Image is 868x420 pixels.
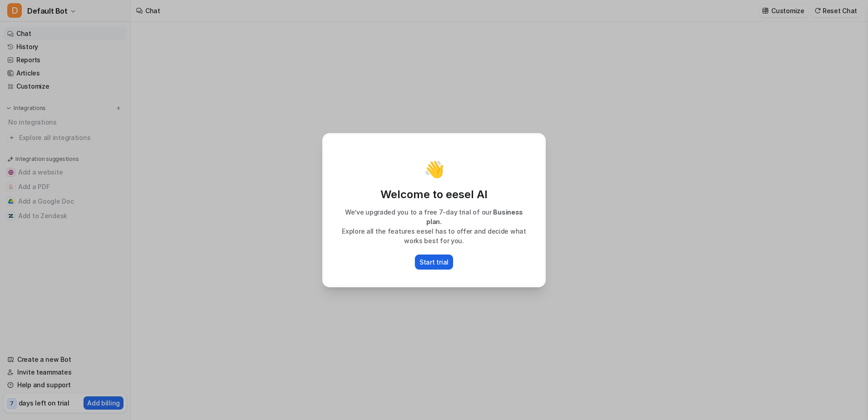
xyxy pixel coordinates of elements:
button: Start trial [415,255,453,270]
p: Explore all the features eesel has to offer and decide what works best for you. [333,226,535,245]
p: Welcome to eesel AI [333,187,535,202]
p: We’ve upgraded you to a free 7-day trial of our [333,207,535,226]
p: 👋 [424,160,444,178]
p: Start trial [419,257,449,267]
